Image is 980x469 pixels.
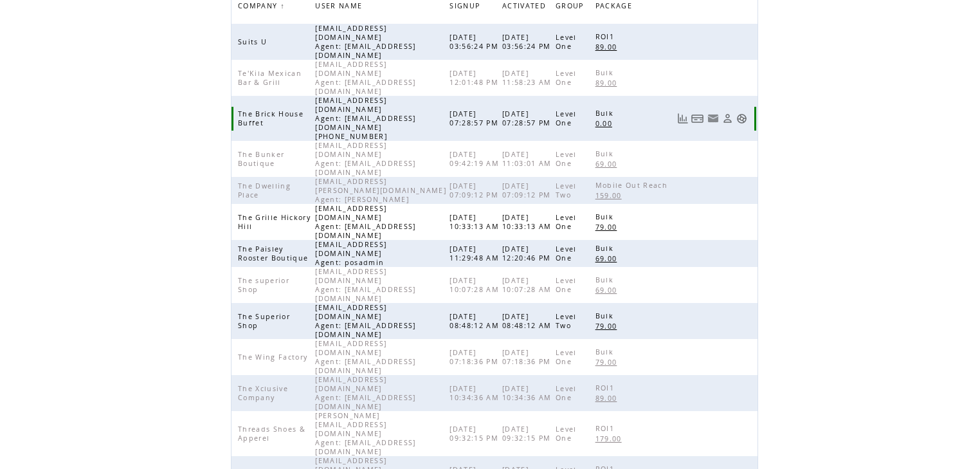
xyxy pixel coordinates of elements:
[556,69,577,87] span: Level One
[595,149,617,158] span: Bulk
[595,286,621,295] span: 69.00
[502,276,555,294] span: [DATE] 10:07:28 AM
[595,223,621,232] span: 79.00
[556,181,577,199] span: Level Two
[238,150,284,168] span: The Bunker Boutique
[595,254,621,263] span: 69.00
[238,2,285,10] a: COMPANY↑
[556,213,577,231] span: Level One
[595,311,617,320] span: Bulk
[449,384,502,402] span: [DATE] 10:34:36 AM
[315,1,365,9] a: USER NAME
[595,118,619,129] a: 0.00
[595,244,617,253] span: Bulk
[556,312,577,330] span: Level Two
[502,312,555,330] span: [DATE] 08:48:12 AM
[556,109,577,127] span: Level One
[556,276,577,294] span: Level One
[595,434,625,443] span: 179.00
[736,113,747,124] a: Support
[595,358,621,367] span: 79.00
[449,348,502,366] span: [DATE] 07:18:36 PM
[595,212,617,221] span: Bulk
[315,339,415,375] span: [EMAIL_ADDRESS][DOMAIN_NAME] Agent: [EMAIL_ADDRESS][DOMAIN_NAME]
[691,113,704,124] a: View Bills
[238,353,311,362] span: The Wing Factory
[556,348,577,366] span: Level One
[449,150,502,168] span: [DATE] 09:42:19 AM
[315,375,415,411] span: [EMAIL_ADDRESS][DOMAIN_NAME] Agent: [EMAIL_ADDRESS][DOMAIN_NAME]
[449,213,502,231] span: [DATE] 10:33:13 AM
[556,425,577,443] span: Level One
[502,109,554,127] span: [DATE] 07:28:57 PM
[502,150,555,168] span: [DATE] 11:03:01 AM
[556,244,577,262] span: Level One
[595,181,671,190] span: Mobile Out Reach
[595,322,621,331] span: 79.00
[315,303,415,339] span: [EMAIL_ADDRESS][DOMAIN_NAME] Agent: [EMAIL_ADDRESS][DOMAIN_NAME]
[449,244,502,262] span: [DATE] 11:29:48 AM
[238,109,304,127] span: The Brick House Buffet
[449,33,502,51] span: [DATE] 03:56:24 PM
[502,348,554,366] span: [DATE] 07:18:36 PM
[595,77,624,88] a: 89.00
[315,267,415,303] span: [EMAIL_ADDRESS][DOMAIN_NAME] Agent: [EMAIL_ADDRESS][DOMAIN_NAME]
[315,96,415,141] span: [EMAIL_ADDRESS][DOMAIN_NAME] Agent: [EMAIL_ADDRESS][DOMAIN_NAME] [PHONE_NUMBER]
[595,42,621,51] span: 89.00
[449,69,502,87] span: [DATE] 12:01:48 PM
[595,253,624,264] a: 69.00
[595,160,621,169] span: 69.00
[238,181,291,199] span: The Dwelling Place
[595,78,621,87] span: 89.00
[449,425,502,443] span: [DATE] 09:32:15 PM
[595,424,617,433] span: ROI1
[315,204,415,240] span: [EMAIL_ADDRESS][DOMAIN_NAME] Agent: [EMAIL_ADDRESS][DOMAIN_NAME]
[315,141,415,177] span: [EMAIL_ADDRESS][DOMAIN_NAME] Agent: [EMAIL_ADDRESS][DOMAIN_NAME]
[238,425,305,443] span: Threads Shoes & Apperel
[502,425,554,443] span: [DATE] 09:32:15 PM
[677,113,688,124] a: View Usage
[238,276,289,294] span: The superior Shop
[238,384,288,402] span: The Xclusive Company
[449,1,483,9] a: SIGNUP
[595,383,617,392] span: ROI1
[238,213,311,231] span: The Grille Hickory Hill
[595,347,617,356] span: Bulk
[315,24,415,60] span: [EMAIL_ADDRESS][DOMAIN_NAME] Agent: [EMAIL_ADDRESS][DOMAIN_NAME]
[595,320,624,331] a: 79.00
[315,411,415,456] span: [PERSON_NAME][EMAIL_ADDRESS][DOMAIN_NAME] Agent: [EMAIL_ADDRESS][DOMAIN_NAME]
[502,384,555,402] span: [DATE] 10:34:36 AM
[556,384,577,402] span: Level One
[595,356,624,367] a: 79.00
[595,119,615,128] span: 0.00
[595,284,624,295] a: 69.00
[315,240,387,267] span: [EMAIL_ADDRESS][DOMAIN_NAME] Agent: posadmin
[595,394,621,403] span: 89.00
[595,433,628,444] a: 179.00
[595,68,617,77] span: Bulk
[449,276,502,294] span: [DATE] 10:07:28 AM
[556,150,577,168] span: Level One
[595,109,617,118] span: Bulk
[238,37,270,46] span: Suits U
[502,213,555,231] span: [DATE] 10:33:13 AM
[595,392,624,403] a: 89.00
[449,312,502,330] span: [DATE] 08:48:12 AM
[502,69,555,87] span: [DATE] 11:58:23 AM
[315,60,415,96] span: [EMAIL_ADDRESS][DOMAIN_NAME] Agent: [EMAIL_ADDRESS][DOMAIN_NAME]
[595,32,617,41] span: ROI1
[502,244,554,262] span: [DATE] 12:20:46 PM
[595,158,624,169] a: 69.00
[315,177,446,204] span: [EMAIL_ADDRESS][PERSON_NAME][DOMAIN_NAME] Agent: [PERSON_NAME]
[595,221,624,232] a: 79.00
[238,244,311,262] span: The Paisley Rooster Boutique
[707,113,719,124] a: Resend welcome email to this user
[595,191,625,200] span: 159.00
[449,109,502,127] span: [DATE] 07:28:57 PM
[502,181,554,199] span: [DATE] 07:09:12 PM
[502,33,554,51] span: [DATE] 03:56:24 PM
[449,181,502,199] span: [DATE] 07:09:12 PM
[722,113,733,124] a: View Profile
[238,312,290,330] span: The Superior Shop
[595,41,624,52] a: 89.00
